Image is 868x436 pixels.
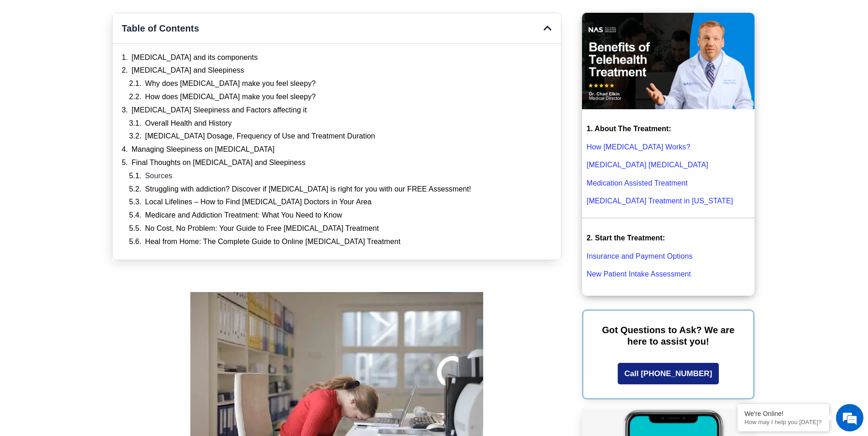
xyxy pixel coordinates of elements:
a: [MEDICAL_DATA] Sleepiness and Factors affecting it [132,106,307,115]
div: We're Online! [744,410,822,417]
a: Sources [145,171,172,181]
p: How may I help you today? [744,419,822,425]
a: Struggling with addiction? Discover if [MEDICAL_DATA] is right for you with our FREE Assessment! [145,185,471,194]
span: Call [PHONE_NUMBER] [625,370,712,378]
a: Overall Health and History [145,119,232,128]
a: Managing Sleepiness on [MEDICAL_DATA] [132,145,275,154]
a: New Patient Intake Assessment [587,270,691,278]
a: Local Lifelines – How to Find [MEDICAL_DATA] Doctors in Your Area [145,197,372,207]
a: How does [MEDICAL_DATA] make you feel sleepy? [145,92,316,102]
p: Got Questions to Ask? We are here to assist you! [597,324,739,347]
a: No Cost, No Problem: Your Guide to Free [MEDICAL_DATA] Treatment [145,224,379,234]
a: Heal from Home: The Complete Guide to Online [MEDICAL_DATA] Treatment [145,237,400,247]
a: [MEDICAL_DATA] Dosage, Frequency of Use and Treatment Duration [145,132,375,141]
a: Medicare and Addiction Treatment: What You Need to Know [145,211,342,220]
strong: 2. Start the Treatment: [587,234,665,242]
a: [MEDICAL_DATA] Treatment in [US_STATE] [587,197,733,205]
div: Close table of contents [544,24,552,33]
div: Chat with us now [61,48,167,60]
a: [MEDICAL_DATA] and its components [132,53,258,63]
strong: 1. About The Treatment: [587,125,671,133]
img: Benefits of Telehealth Suboxone Treatment that you should know [582,13,755,110]
a: Medication Assisted Treatment [587,179,688,187]
span: We're online! [53,115,126,207]
textarea: Type your message and hit 'Enter' [5,250,174,282]
div: Navigation go back [10,47,24,61]
a: [MEDICAL_DATA] [MEDICAL_DATA] [587,161,708,169]
a: Insurance and Payment Options [587,252,692,260]
a: How [MEDICAL_DATA] Works? [587,143,690,151]
a: Final Thoughts on [MEDICAL_DATA] and Sleepiness [132,158,306,168]
a: Call [PHONE_NUMBER] [618,363,719,384]
a: [MEDICAL_DATA] and Sleepiness [132,66,244,75]
div: Minimize live chat window [150,5,172,27]
a: Why does [MEDICAL_DATA] make you feel sleepy? [145,79,316,89]
h4: Table of Contents [122,22,544,34]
